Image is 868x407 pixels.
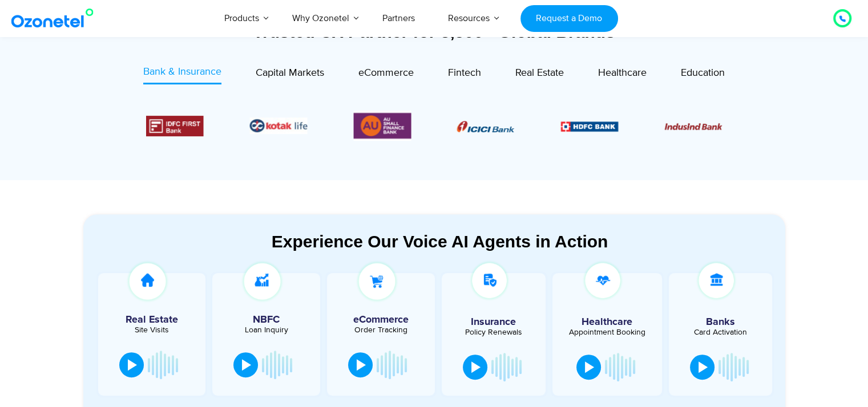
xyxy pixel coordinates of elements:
a: Request a Demo [520,5,618,32]
div: 4 / 6 [146,116,203,136]
span: Real Estate [515,67,564,79]
div: Experience Our Voice AI Agents in Action [95,231,785,251]
img: Picture26.jpg [249,117,307,134]
span: eCommerce [358,67,414,79]
span: Bank & Insurance [143,66,221,78]
div: 3 / 6 [665,119,722,133]
h5: eCommerce [333,315,429,325]
div: Appointment Booking [561,328,653,336]
a: Capital Markets [256,64,324,84]
div: Image Carousel [146,111,722,141]
span: Education [681,67,725,79]
img: Picture9.png [561,121,619,131]
a: Fintech [448,64,481,84]
img: Picture12.png [146,116,203,136]
a: eCommerce [358,64,414,84]
a: Bank & Insurance [143,64,221,84]
div: 6 / 6 [353,111,411,141]
div: Site Visits [104,326,200,334]
img: Picture10.png [665,123,722,130]
div: Order Tracking [333,326,429,334]
h5: Banks [675,317,767,327]
span: Capital Markets [256,67,324,79]
span: Healthcare [598,67,647,79]
div: Policy Renewals [447,328,540,336]
h5: Healthcare [561,317,653,327]
img: Picture13.png [353,111,411,141]
div: Loan Inquiry [218,326,314,334]
div: 5 / 6 [249,117,307,134]
a: Real Estate [515,64,564,84]
span: Fintech [448,67,481,79]
div: Card Activation [675,328,767,336]
a: Education [681,64,725,84]
h5: Insurance [447,317,540,327]
h5: Real Estate [104,315,200,325]
div: 2 / 6 [561,119,619,133]
a: Healthcare [598,64,647,84]
div: 1 / 6 [457,119,515,133]
img: Picture8.png [457,121,515,132]
h5: NBFC [218,315,314,325]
